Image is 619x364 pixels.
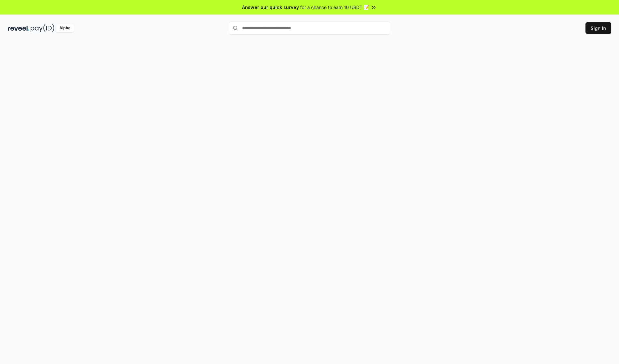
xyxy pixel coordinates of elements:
span: for a chance to earn 10 USDT 📝 [300,4,369,11]
img: reveel_dark [8,24,29,32]
span: Answer our quick survey [242,4,299,11]
button: Sign In [585,22,611,34]
div: Alpha [56,24,74,32]
img: pay_id [31,24,54,32]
